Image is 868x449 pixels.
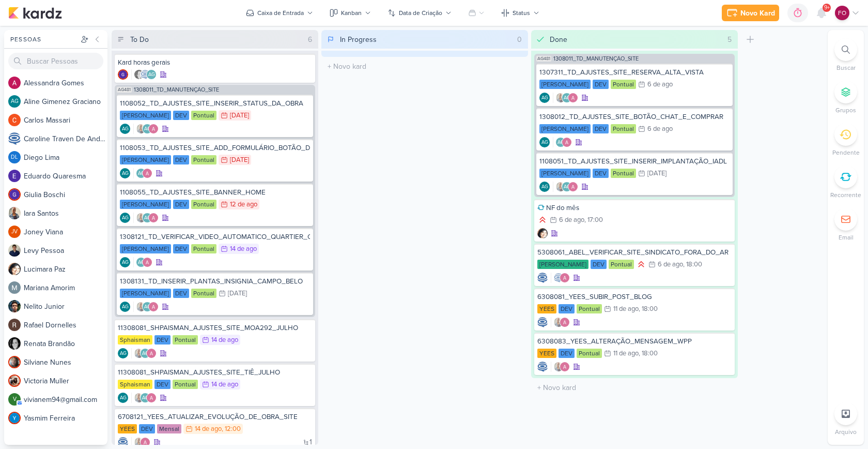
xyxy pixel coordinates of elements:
div: Aline Gimenez Graciano [555,137,566,147]
div: , 18:00 [683,261,702,268]
input: + Novo kard [323,59,526,74]
div: Criador(a): Aline Gimenez Graciano [120,168,130,178]
div: DEV [559,304,575,313]
img: Renata Brandão [8,337,21,350]
div: Aline Gimenez Graciano [8,95,21,108]
div: Colaboradores: Iara Santos, Aline Gimenez Graciano, Alessandra Gomes [133,302,159,312]
div: 11308081_SHPAISMAN_AJUSTES_SITE_MOA292_JULHO [118,323,312,333]
div: [PERSON_NAME] [120,244,171,253]
div: Aline Gimenez Graciano [118,348,128,358]
img: Rafael Dornelles [8,319,21,331]
img: Iara Santos [136,213,146,223]
div: 6 de ago [559,217,584,223]
div: [PERSON_NAME] [539,124,591,133]
div: Mensal [157,424,181,433]
div: V i c t o r i a M u l l e r [24,376,107,386]
p: AG [138,260,145,265]
div: 6 [304,34,316,45]
img: Alessandra Gomes [142,257,152,267]
div: Prioridade Alta [636,259,646,270]
div: [PERSON_NAME] [120,111,171,120]
p: AG [148,72,155,78]
div: DEV [593,124,609,133]
img: Alessandra Gomes [560,362,570,372]
div: Pontual [611,124,636,133]
div: , 17:00 [584,217,603,223]
div: Pontual [191,111,216,120]
div: Colaboradores: Iara Santos, Aline Gimenez Graciano, Alessandra Gomes [133,124,159,134]
img: Iara Santos [555,93,566,103]
div: 11 de ago [613,306,639,312]
img: Caroline Traven De Andrade [140,69,150,80]
div: DEV [593,169,609,178]
div: 6308083_YEES_ALTERAÇÃO_MENSAGEM_WPP [537,337,732,346]
div: Criador(a): Caroline Traven De Andrade [537,362,548,372]
div: 1307311_TD_AJUSTES_SITE_RESERVA_ALTA_VISTA [539,68,730,77]
p: AG [564,96,570,101]
img: Caroline Traven De Andrade [553,273,564,283]
div: Aline Gimenez Graciano [140,393,150,403]
div: , 18:00 [639,350,658,357]
div: DEV [173,111,189,120]
div: Aline Gimenez Graciano [118,393,128,403]
div: 0 [513,34,526,45]
div: Aline Gimenez Graciano [120,302,130,312]
div: 14 de ago [211,337,238,343]
div: 1308012_TD_AJUSTES_SITE_BOTÃO_CHAT_E_COMPRAR [539,112,730,122]
div: DEV [173,289,189,298]
p: Recorrente [830,190,861,200]
div: Colaboradores: Aline Gimenez Graciano, Alessandra Gomes [553,137,572,147]
div: Pessoas [8,35,79,44]
div: Colaboradores: Iara Santos, Aline Gimenez Graciano, Alessandra Gomes [131,393,157,403]
div: [PERSON_NAME] [120,200,171,209]
p: Buscar [836,63,856,72]
img: Alessandra Gomes [148,302,159,312]
div: Criador(a): Caroline Traven De Andrade [537,317,548,327]
p: AG [122,260,129,265]
div: , 18:00 [639,306,658,312]
p: AG [564,185,570,190]
p: AG [144,127,151,132]
div: 12 de ago [230,201,257,208]
img: Caroline Traven De Andrade [537,317,548,327]
div: Aline Gimenez Graciano [142,213,152,223]
img: Eduardo Quaresma [8,170,21,182]
p: AG [142,351,149,356]
div: L e v y P e s s o a [24,245,107,256]
div: L u c i m a r a P a z [24,264,107,275]
div: Pontual [609,260,634,269]
img: Yasmim Ferreira [8,412,21,424]
span: 9+ [824,4,830,12]
div: Y a s m i m F e r r e i r a [24,413,107,424]
div: Aline Gimenez Graciano [146,69,157,80]
div: 1108055_TD_AJUSTES_SITE_BANNER_HOME [120,188,310,197]
div: [DATE] [228,290,247,297]
div: YEES [537,304,556,313]
p: AG [557,140,564,145]
img: Iara Santos [136,302,146,312]
div: Colaboradores: Iara Santos, Aline Gimenez Graciano, Alessandra Gomes [133,213,159,223]
div: DEV [173,155,189,164]
div: S i l v i a n e N u n e s [24,357,107,368]
div: Aline Gimenez Graciano [136,257,146,267]
div: C a r l o s M a s s a r i [24,115,107,126]
img: Nelito Junior [8,300,21,312]
div: Criador(a): Aline Gimenez Graciano [120,213,130,223]
p: AG [541,140,548,145]
div: Aline Gimenez Graciano [562,182,572,192]
div: 6 de ago [647,126,673,132]
div: Criador(a): Aline Gimenez Graciano [118,348,128,358]
div: Criador(a): Aline Gimenez Graciano [539,137,550,147]
div: 14 de ago [230,246,257,252]
img: Carlos Massari [8,114,21,126]
p: AG [122,171,129,176]
div: C a r o l i n e T r a v e n D e A n d r a d e [24,133,107,144]
img: Caroline Traven De Andrade [118,437,128,447]
div: Novo Kard [740,8,775,19]
div: DEV [154,335,171,345]
p: DL [11,155,18,160]
div: 11308081_SHPAISMAN_AJUSTES_SITE_TIÊ_JULHO [118,368,312,377]
div: Colaboradores: Aline Gimenez Graciano, Alessandra Gomes [133,168,152,178]
p: AG [541,185,548,190]
div: Criador(a): Giulia Boschi [118,69,128,80]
